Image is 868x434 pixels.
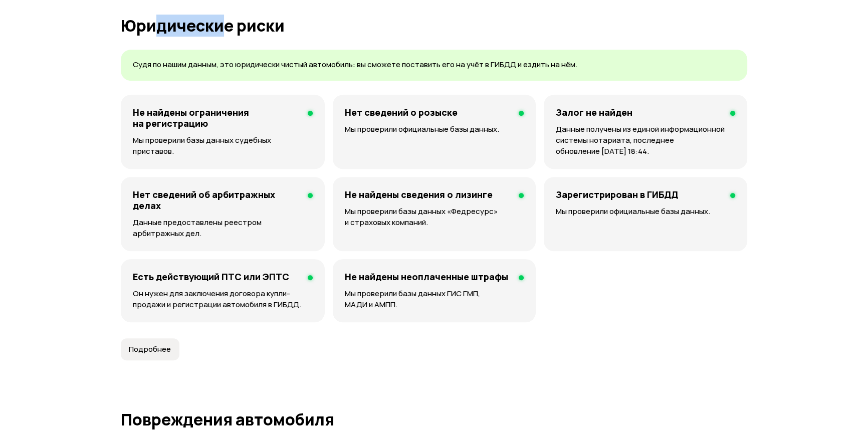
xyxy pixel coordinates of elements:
[345,271,508,282] h4: Не найдены неоплаченные штрафы
[556,124,735,157] p: Данные получены из единой информационной системы нотариата, последнее обновление [DATE] 18:44.
[556,189,678,200] h4: Зарегистрирован в ГИБДД
[345,288,524,310] p: Мы проверили базы данных ГИС ГМП, МАДИ и АМПП.
[345,206,524,228] p: Мы проверили базы данных «Федресурс» и страховых компаний.
[129,344,171,354] span: Подробнее
[556,107,632,118] h4: Залог не найден
[133,189,300,211] h4: Нет сведений об арбитражных делах
[133,135,313,157] p: Мы проверили базы данных судебных приставов.
[345,107,458,118] h4: Нет сведений о розыске
[121,17,747,35] h1: Юридические риски
[133,107,300,129] h4: Не найдены ограничения на регистрацию
[121,338,179,360] button: Подробнее
[556,206,735,217] p: Мы проверили официальные базы данных.
[133,60,735,70] p: Судя по нашим данным, это юридически чистый автомобиль: вы сможете поставить его на учёт в ГИБДД ...
[345,189,493,200] h4: Не найдены сведения о лизинге
[345,124,524,135] p: Мы проверили официальные базы данных.
[121,410,747,428] h1: Повреждения автомобиля
[133,288,313,310] p: Он нужен для заключения договора купли-продажи и регистрации автомобиля в ГИБДД.
[133,271,289,282] h4: Есть действующий ПТС или ЭПТС
[133,217,313,239] p: Данные предоставлены реестром арбитражных дел.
